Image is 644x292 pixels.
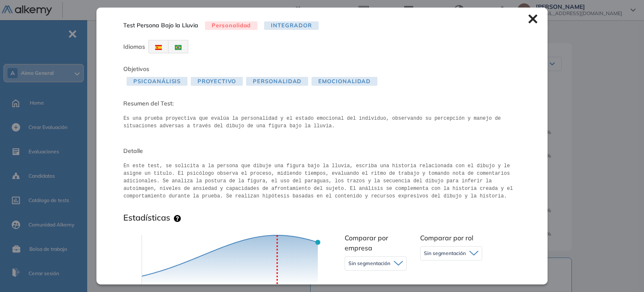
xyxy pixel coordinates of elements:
[123,115,520,130] pre: Es una prueba proyectiva que evalúa la personalidad y el estado emocional del individuo, observan...
[123,147,520,155] span: Detalle
[345,234,388,252] span: Comparar por empresa
[424,250,466,257] span: Sin segmentación
[191,77,243,86] span: Proyectivo
[123,43,145,50] span: Idiomas
[246,77,308,86] span: Personalidad
[420,234,473,242] span: Comparar por rol
[602,252,644,292] div: Widget de chat
[312,77,377,86] span: Emocionalidad
[602,252,644,292] iframe: Chat Widget
[205,21,257,30] span: Personalidad
[264,21,318,30] span: Integrador
[123,65,149,73] span: Objetivos
[123,99,520,108] span: Resumen del Test:
[155,45,162,50] img: ESP
[123,21,198,30] span: Test Persona Bajo la Lluvia
[127,77,187,86] span: Psicoanálisis
[123,162,520,203] pre: En este test, se solicita a la persona que dibuje una figura bajo la lluvia, escriba una historia...
[348,260,390,267] span: Sin segmentación
[175,45,182,50] img: BRA
[123,213,170,223] h3: Estadísticas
